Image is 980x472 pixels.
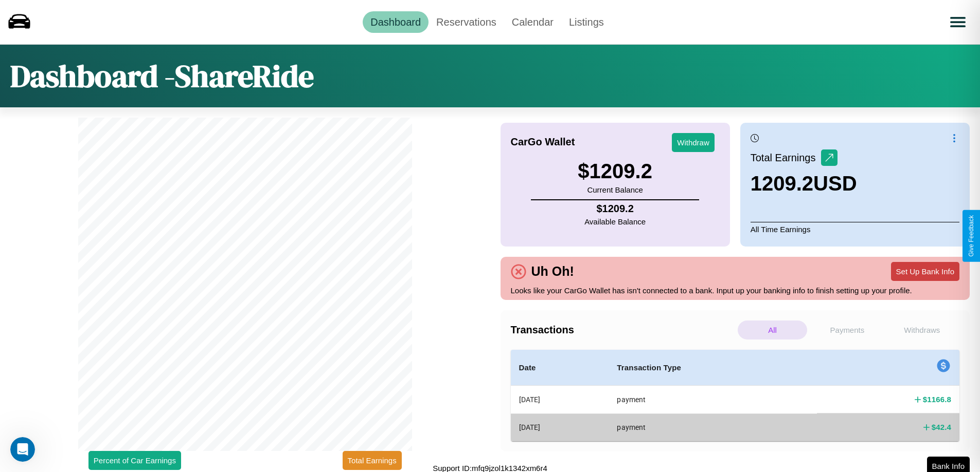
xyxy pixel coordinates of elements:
[923,394,951,405] h4: $ 1166.8
[609,413,817,441] th: payment
[519,362,601,374] h4: Date
[511,386,609,414] th: [DATE]
[617,362,809,374] h4: Transaction Type
[429,11,504,33] a: Reservations
[751,148,821,167] p: Total Earnings
[511,324,735,336] h4: Transactions
[578,160,652,183] h3: $ 1209.2
[609,386,817,414] th: payment
[10,55,314,97] h1: Dashboard - ShareRide
[10,437,35,462] iframe: Intercom live chat
[738,320,807,339] p: All
[943,8,972,36] button: Open menu
[363,11,429,33] a: Dashboard
[578,183,652,197] p: Current Balance
[584,215,646,229] p: Available Balance
[584,203,646,215] h4: $ 1209.2
[751,172,857,195] h3: 1209.2 USD
[511,284,960,297] p: Looks like your CarGo Wallet has isn't connected to a bank. Input up your banking info to finish ...
[672,133,715,152] button: Withdraw
[511,136,575,148] h4: CarGo Wallet
[968,215,975,257] div: Give Feedback
[887,320,957,339] p: Withdraws
[343,451,402,470] button: Total Earnings
[526,264,579,279] h4: Uh Oh!
[891,262,959,281] button: Set Up Bank Info
[812,320,882,339] p: Payments
[504,11,561,33] a: Calendar
[561,11,612,33] a: Listings
[511,350,960,441] table: simple table
[932,422,951,432] h4: $ 42.4
[751,222,959,236] p: All Time Earnings
[88,451,181,470] button: Percent of Car Earnings
[511,413,609,441] th: [DATE]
